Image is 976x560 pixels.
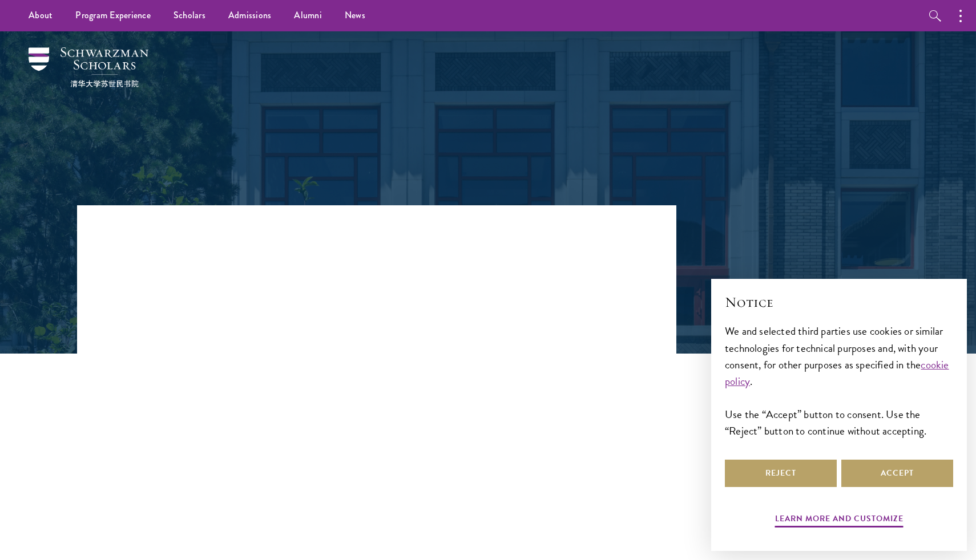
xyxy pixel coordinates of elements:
img: Schwarzman Scholars [29,47,148,87]
button: Accept [841,460,953,487]
button: Reject [725,460,837,487]
div: We and selected third parties use cookies or similar technologies for technical purposes and, wit... [725,323,953,439]
h2: Notice [725,293,953,312]
a: cookie policy [725,356,949,389]
button: Learn more and customize [775,512,904,529]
